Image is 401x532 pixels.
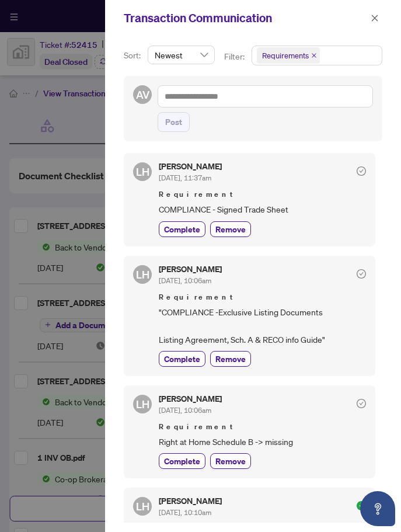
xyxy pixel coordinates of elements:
[159,305,366,346] span: "COMPLIANCE -Exclusive Listing Documents Listing Agreement, Sch. A & RECO info Guide"
[159,406,211,415] span: [DATE], 10:06am
[357,269,366,279] span: check-circle
[257,47,320,64] span: Requirements
[215,223,246,235] span: Remove
[210,453,251,469] button: Remove
[159,453,205,469] button: Complete
[164,223,200,235] span: Complete
[136,86,149,103] span: AV
[159,395,222,403] h5: [PERSON_NAME]
[124,9,367,27] div: Transaction Communication
[311,53,317,58] span: close
[155,46,208,64] span: Newest
[159,265,222,273] h5: [PERSON_NAME]
[136,266,149,283] span: LH
[357,166,366,176] span: check-circle
[159,291,366,303] span: Requirement
[159,435,366,448] span: Right at Home Schedule B -> missing
[159,189,366,200] span: Requirement
[357,399,366,408] span: check-circle
[371,14,379,22] span: close
[159,497,222,505] h5: [PERSON_NAME]
[136,498,149,514] span: LH
[164,455,200,467] span: Complete
[159,508,211,517] span: [DATE], 10:10am
[159,421,366,433] span: Requirement
[159,173,211,182] span: [DATE], 11:37am
[360,491,395,526] button: Open asap
[210,221,251,237] button: Remove
[159,221,205,237] button: Complete
[357,501,366,510] span: check-circle
[215,353,246,365] span: Remove
[224,50,246,63] p: Filter:
[159,351,205,367] button: Complete
[159,203,366,216] span: COMPLIANCE - Signed Trade Sheet
[262,50,309,61] span: Requirements
[215,455,246,467] span: Remove
[136,396,149,412] span: LH
[158,112,190,132] button: Post
[210,351,251,367] button: Remove
[159,162,222,171] h5: [PERSON_NAME]
[164,353,200,365] span: Complete
[159,276,211,285] span: [DATE], 10:06am
[136,164,149,180] span: LH
[124,49,143,62] p: Sort:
